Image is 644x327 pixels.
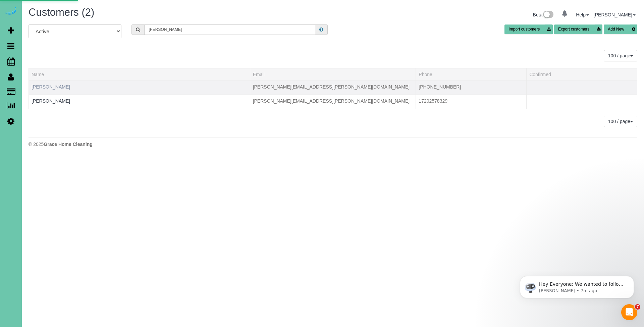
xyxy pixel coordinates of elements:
td: Confirmed [527,95,637,109]
nav: Pagination navigation [604,116,637,127]
span: Hey Everyone: We wanted to follow up and let you know we have been closely monitoring the account... [29,19,115,92]
th: Phone [416,68,527,80]
button: Import customers [504,24,553,34]
button: Export customers [554,24,602,34]
strong: Grace Home Cleaning [44,142,93,147]
a: Beta [533,12,554,17]
button: 100 / page [604,116,637,127]
nav: Pagination navigation [604,50,637,61]
th: Confirmed [527,68,637,80]
p: Message from Ellie, sent 7m ago [29,26,116,32]
td: Confirmed [527,80,637,95]
td: Email [250,80,416,95]
td: Name [29,95,250,109]
a: Help [576,12,589,17]
img: New interface [542,11,553,19]
iframe: Intercom notifications message [510,262,644,309]
div: © 2025 [29,141,637,148]
td: Email [250,95,416,109]
div: Tags [32,90,247,92]
button: 100 / page [604,50,637,61]
iframe: Intercom live chat [621,304,637,320]
span: Customers (2) [29,6,94,18]
button: Add New [604,24,637,34]
span: 7 [635,304,640,310]
td: Name [29,80,250,95]
th: Name [29,68,250,80]
a: [PERSON_NAME] [32,98,70,104]
td: Phone [416,95,527,109]
th: Email [250,68,416,80]
img: Automaid Logo [4,7,17,16]
div: Tags [32,104,247,106]
td: Phone [416,80,527,95]
a: [PERSON_NAME] [32,84,70,90]
a: [PERSON_NAME] [594,12,636,17]
input: Search customers ... [144,24,315,35]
